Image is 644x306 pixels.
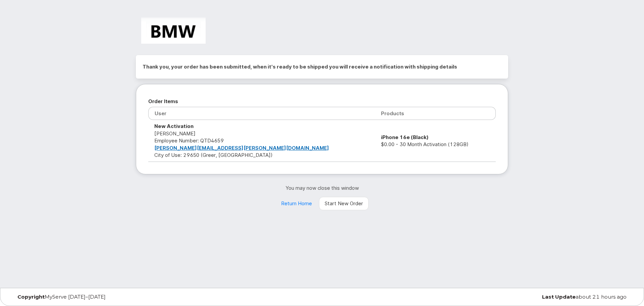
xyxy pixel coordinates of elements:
th: User [148,107,375,120]
strong: New Activation [154,123,194,129]
a: [PERSON_NAME][EMAIL_ADDRESS][PERSON_NAME][DOMAIN_NAME] [154,145,329,151]
h2: Order Items [148,96,496,106]
div: about 21 hours ago [425,294,632,300]
p: You may now close this window [136,184,508,191]
a: Start New Order [319,197,369,210]
h2: Thank you, your order has been submitted, when it's ready to be shipped you will receive a notifi... [143,62,501,72]
img: BMW Manufacturing Co LLC [141,17,206,44]
a: Return Home [275,197,318,210]
span: Employee Number: QTD4659 [154,137,224,144]
th: Products [375,107,496,120]
td: $0.00 - 30 Month Activation (128GB) [375,120,496,162]
td: [PERSON_NAME] City of Use: 29650 (Greer, [GEOGRAPHIC_DATA]) [148,120,375,162]
strong: iPhone 16e (Black) [381,134,429,140]
div: MyServe [DATE]–[DATE] [12,294,219,300]
strong: Copyright [17,294,45,300]
strong: Last Update [542,294,576,300]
